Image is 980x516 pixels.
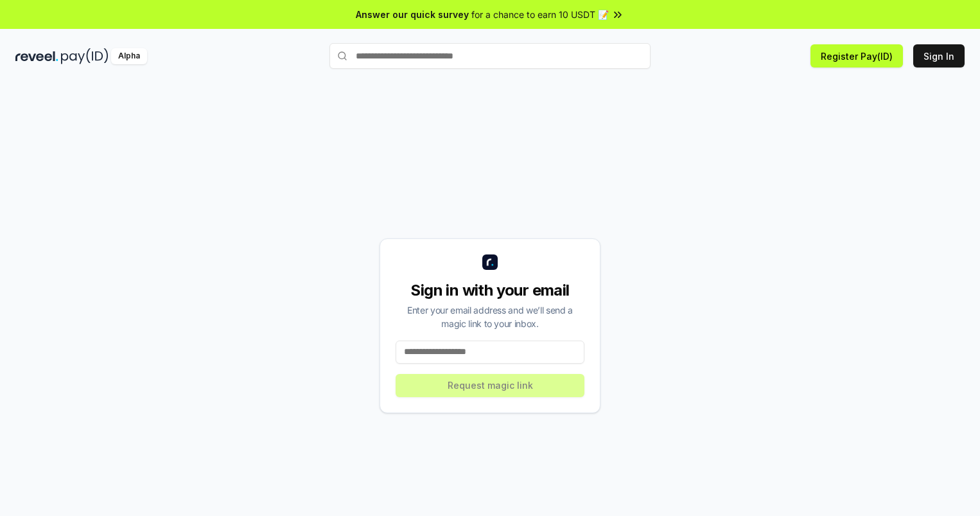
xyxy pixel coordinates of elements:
button: Register Pay(ID) [810,44,903,67]
div: Enter your email address and we’ll send a magic link to your inbox. [396,303,584,330]
img: pay_id [61,48,109,64]
button: Sign In [913,44,965,67]
img: logo_small [482,254,498,270]
span: Answer our quick survey [356,8,469,21]
div: Alpha [111,48,147,64]
span: for a chance to earn 10 USDT 📝 [471,8,609,21]
div: Sign in with your email [396,280,584,301]
img: reveel_dark [15,48,58,64]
